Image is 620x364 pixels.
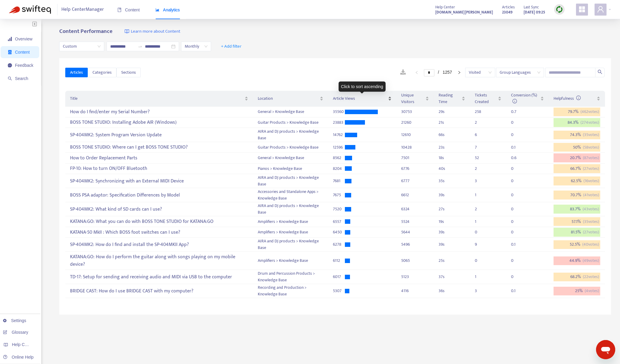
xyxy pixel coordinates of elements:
div: 5644 [401,229,429,235]
td: Accessories and Standalone Apps > Knowledge Base [253,188,328,202]
div: BOSS TONE STUDIO: Where can I get BOSS TONE STUDIO? [70,142,248,152]
div: 0.1 [511,144,523,151]
button: Categories [88,68,116,77]
span: left [415,71,419,74]
div: 2 [475,206,487,212]
td: General > Knowledge Base [253,107,328,117]
span: book [117,8,122,12]
div: 4116 [401,288,429,294]
div: 0 [475,257,487,264]
span: Title [70,95,243,102]
div: 0 [511,178,523,184]
div: SP-404MK2: What kind of SD cards can I use? [70,204,248,214]
div: 39 s [439,229,465,235]
span: Tickets Created [475,92,497,105]
td: AIRA and DJ products > Knowledge Base [253,174,328,188]
div: 6278 [333,241,345,248]
span: ( 27 votes) [583,165,599,172]
div: 1 [475,274,487,280]
div: 8204 [333,165,345,172]
a: Settings [3,318,26,323]
span: Articles [70,69,83,76]
button: right [454,69,464,76]
div: 6612 [401,192,429,198]
td: Amplifiers > Knowledge Base [253,252,328,270]
div: KATANA:GO: What you can do with BOSS TONE STUDIO for KATANA:GO [70,217,248,226]
a: Learn more about Content [125,28,180,35]
img: Swifteq [9,5,51,14]
span: Conversion (%) [511,92,537,105]
td: Amplifiers > Knowledge Base [253,227,328,238]
div: 79.7 % [554,108,600,117]
div: KATANA:GO: How do I perform the guitar along with songs playing on my mobile device? [70,252,248,269]
span: ( 49 votes) [583,257,599,264]
div: 36 s [439,288,465,294]
span: Help Center Manager [61,4,104,15]
div: 52.5 % [554,240,600,249]
div: 1 [475,192,487,198]
div: FP-10: How to turn ON/OFF Bluetooth [70,164,248,174]
th: Tickets Created [470,91,507,107]
div: How do I find/enter my Serial Number? [70,107,248,117]
span: Feedback [15,63,33,68]
div: 0 [511,119,523,126]
div: 6776 [401,165,429,172]
div: 5123 [401,274,429,280]
span: Article Views [333,95,387,102]
span: Location [258,95,319,102]
div: 25 % [554,287,600,296]
iframe: メッセージングウィンドウを開くボタン [596,340,615,359]
div: 6450 [333,229,345,235]
div: 21 s [439,119,465,126]
span: Last Sync [524,4,539,10]
span: ( 462 votes) [580,108,599,115]
div: 0 [511,257,523,264]
div: 39 s [439,192,465,198]
span: swap-right [138,44,143,49]
button: Articles [65,68,88,77]
div: 19 s [439,218,465,225]
span: ( 22 votes) [583,274,599,280]
div: 6777 [401,178,429,184]
span: search [598,70,602,74]
td: AIRA and DJ products > Knowledge Base [253,238,328,252]
div: 6557 [333,218,345,225]
span: Group Languages [500,68,540,77]
span: container [8,50,12,54]
span: ( 16 votes) [583,178,599,184]
a: [DOMAIN_NAME][PERSON_NAME] [435,9,493,16]
strong: 23049 [502,9,513,16]
span: to [138,44,143,49]
span: Search [15,76,28,81]
li: Previous Page [412,69,422,76]
div: 0.1 [511,288,523,294]
li: Next Page [454,69,464,76]
div: 39 s [439,241,465,248]
span: ( 58 votes) [583,144,599,151]
div: 68.2 % [554,273,600,282]
span: Help Centers [12,342,37,347]
div: How to Order Replacement Parts [70,153,248,163]
span: Helpfulness [554,95,581,102]
div: 7501 [401,155,429,161]
span: ( 35 votes) [583,132,599,138]
span: ( 43 votes) [583,206,599,212]
span: Custom [63,42,101,51]
a: Glossary [3,330,28,335]
div: 18 s [439,155,465,161]
th: Title [65,91,253,107]
div: 29 s [439,108,465,115]
div: 74.3 % [554,131,600,140]
span: Learn more about Content [131,28,180,35]
div: 23883 [333,119,345,126]
span: search [8,76,12,81]
span: signal [8,37,12,41]
a: Online Help [3,355,34,360]
span: Unique Visitors [401,92,424,105]
div: 2 [475,119,487,126]
div: 27 s [439,206,465,212]
td: Guitar Products > Knowledge Base [253,142,328,153]
th: Article Views [328,91,396,107]
span: Categories [93,69,112,76]
div: SP-404MK2: How do I find and install the SP-404MKII App? [70,240,248,250]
